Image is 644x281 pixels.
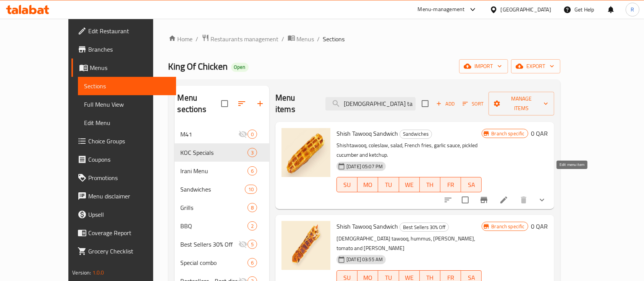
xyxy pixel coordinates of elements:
[88,26,170,36] span: Edit Restaurant
[515,191,533,209] button: delete
[238,240,248,249] svg: Inactive section
[181,185,245,194] span: Sandwiches
[88,173,170,182] span: Promotions
[88,155,170,164] span: Coupons
[248,148,257,157] div: items
[71,40,176,58] a: Branches
[435,99,456,108] span: Add
[211,34,279,44] span: Restaurants management
[238,130,248,139] svg: Inactive section
[423,179,437,190] span: TH
[297,34,314,44] span: Menus
[275,92,316,115] h2: Menu items
[248,130,257,139] div: items
[400,130,432,138] span: Sandwiches
[181,130,238,139] span: M41
[78,95,176,114] a: Full Menu View
[417,96,433,112] span: Select section
[337,234,482,253] p: [DEMOGRAPHIC_DATA] tawooq, hummus, [PERSON_NAME], tomato and [PERSON_NAME]
[248,166,257,175] div: items
[71,169,176,187] a: Promotions
[202,34,279,44] a: Restaurants management
[399,177,420,192] button: WE
[88,136,170,146] span: Choice Groups
[71,187,176,205] a: Menu disclaimer
[71,58,176,77] a: Menus
[325,97,416,110] input: search
[168,34,560,44] nav: breadcrumb
[282,128,330,177] img: Shish Tawooq Sandwich
[181,148,248,157] span: KOC Specials
[631,5,634,14] span: R
[358,177,378,192] button: MO
[343,256,386,263] span: [DATE] 03:55 AM
[168,34,193,44] a: Home
[71,224,176,242] a: Coverage Report
[495,94,548,113] span: Manage items
[233,94,251,113] span: Sort sections
[181,258,248,267] span: Special combo
[181,240,238,249] span: Best Sellers 30% Off
[181,166,248,175] span: Irani Menu
[175,253,270,272] div: Special combo6
[84,118,170,127] span: Edit Menu
[88,247,170,256] span: Grocery Checklist
[88,210,170,219] span: Upsell
[337,141,482,160] p: Shishtawooq, coleslaw, salad, French fries, garlic sauce, pickled cucumber and ketchup.
[248,258,257,267] div: items
[90,63,170,72] span: Menus
[175,125,270,143] div: M410
[248,259,257,266] span: 6
[78,114,176,132] a: Edit Menu
[248,241,257,248] span: 5
[400,223,449,232] div: Best Sellers 30% Off
[231,63,249,72] div: Open
[282,34,285,44] li: /
[361,179,375,190] span: MO
[537,195,547,205] svg: Show Choices
[175,235,270,253] div: Best Sellers 30% Off5
[475,191,493,209] button: Branch-specific-item
[181,203,248,212] div: Grills
[175,198,270,217] div: Grills8
[337,128,398,139] span: Shish Tawooq Sandwich
[343,163,386,170] span: [DATE] 05:07 PM
[248,221,257,231] div: items
[217,96,233,112] span: Select all sections
[248,204,257,211] span: 8
[511,59,560,73] button: export
[78,77,176,95] a: Sections
[461,177,482,192] button: SA
[248,223,257,230] span: 2
[71,132,176,150] a: Choice Groups
[458,98,489,110] span: Sort items
[175,180,270,198] div: Sandwiches10
[488,130,527,137] span: Branch specific
[337,221,398,232] span: Shish Tawooq Sandwich
[168,58,228,75] span: King Of Chicken
[400,223,448,232] span: Best Sellers 30% Off
[181,221,248,231] span: BBQ
[459,59,508,73] button: import
[463,99,484,108] span: Sort
[251,94,269,113] button: Add section
[231,64,249,70] span: Open
[440,177,461,192] button: FR
[92,268,104,278] span: 1.0.0
[501,5,551,14] div: [GEOGRAPHIC_DATA]
[84,81,170,91] span: Sections
[378,177,399,192] button: TU
[402,179,417,190] span: WE
[517,62,554,71] span: export
[248,240,257,249] div: items
[531,221,548,232] h6: 0 QAR
[340,179,354,190] span: SU
[533,191,551,209] button: show more
[71,205,176,224] a: Upsell
[88,192,170,201] span: Menu disclaimer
